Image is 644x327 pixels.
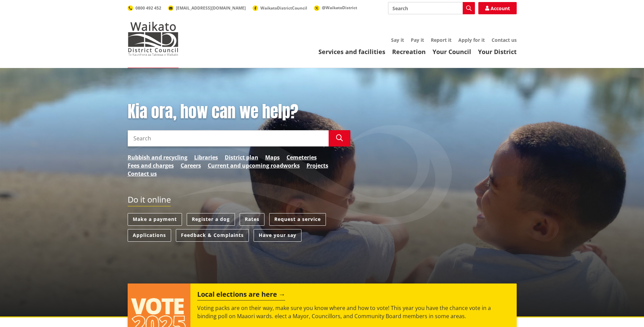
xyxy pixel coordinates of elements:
[128,22,179,56] img: Waikato District Council - Te Kaunihera aa Takiwaa o Waikato
[128,130,329,147] input: Search input
[458,37,485,43] a: Apply for it
[260,5,307,11] span: WaikatoDistrictCouncil
[197,290,285,300] h2: Local elections are here
[478,2,517,14] a: Account
[128,102,350,122] h1: Kia ora, how can we help?
[392,48,426,56] a: Recreation
[253,5,307,11] a: WaikatoDistrictCouncil
[225,153,258,161] a: District plan
[135,5,161,11] span: 0800 492 452
[431,37,452,43] a: Report it
[254,229,301,242] a: Have your say
[307,161,328,170] a: Projects
[128,161,174,170] a: Fees and charges
[287,153,317,161] a: Cemeteries
[168,5,246,11] a: [EMAIL_ADDRESS][DOMAIN_NAME]
[322,5,357,11] span: @WaikatoDistrict
[128,170,157,178] a: Contact us
[478,48,517,56] a: Your District
[388,2,475,14] input: Search input
[187,213,235,226] a: Register a dog
[433,48,471,56] a: Your Council
[128,195,171,207] h2: Do it online
[197,304,510,320] p: Voting packs are on their way, make sure you know where and how to vote! This year you have the c...
[176,5,246,11] span: [EMAIL_ADDRESS][DOMAIN_NAME]
[181,161,201,170] a: Careers
[318,48,385,56] a: Services and facilities
[128,153,187,161] a: Rubbish and recycling
[269,213,326,226] a: Request a service
[128,229,171,242] a: Applications
[240,213,264,226] a: Rates
[208,161,300,170] a: Current and upcoming roadworks
[391,37,404,43] a: Say it
[194,153,218,161] a: Libraries
[314,5,357,11] a: @WaikatoDistrict
[176,229,249,242] a: Feedback & Complaints
[128,5,161,11] a: 0800 492 452
[492,37,517,43] a: Contact us
[265,153,280,161] a: Maps
[128,213,182,226] a: Make a payment
[411,37,424,43] a: Pay it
